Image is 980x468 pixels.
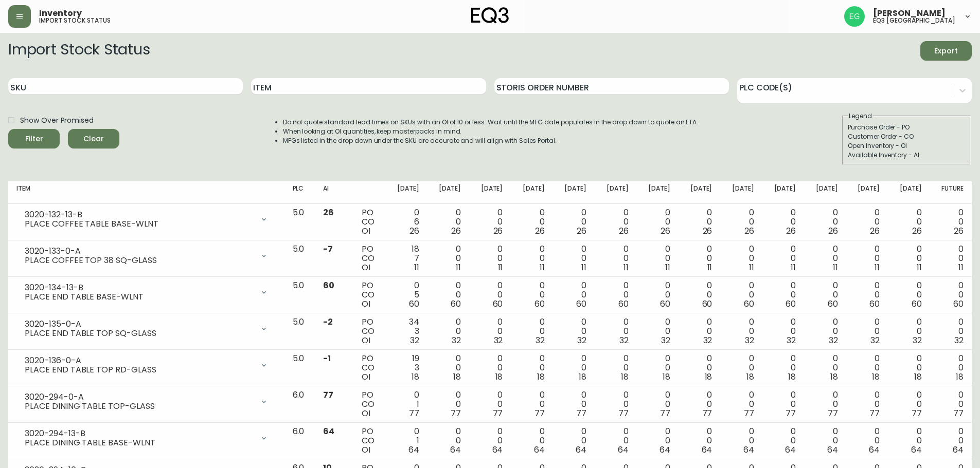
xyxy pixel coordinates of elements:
[687,208,712,236] div: 0 0
[323,279,334,291] span: 60
[362,225,370,237] span: OI
[828,225,838,237] span: 26
[8,129,60,148] button: Filter
[848,141,965,151] div: Open Inventory - OI
[436,354,461,382] div: 0 0
[953,407,964,419] span: 77
[771,390,796,418] div: 0 0
[812,208,838,236] div: 0 0
[362,281,377,309] div: PO CO
[870,334,880,346] span: 32
[828,298,838,310] span: 60
[534,298,545,310] span: 60
[409,407,419,419] span: 77
[394,245,419,272] div: 18 7
[848,111,873,121] legend: Legend
[25,402,254,411] div: PLACE DINING TABLE TOP-GLASS
[534,444,545,456] span: 64
[788,371,796,383] span: 18
[771,317,796,345] div: 0 0
[707,261,712,273] span: 11
[913,334,922,346] span: 32
[703,334,712,346] span: 32
[519,390,544,418] div: 0 0
[493,298,503,310] span: 60
[362,208,377,236] div: PO CO
[938,354,964,382] div: 0 0
[663,371,670,383] span: 18
[618,444,629,456] span: 64
[603,245,628,272] div: 0 0
[896,245,921,272] div: 0 0
[848,151,965,160] div: Available Inventory - AI
[703,225,712,237] span: 26
[25,283,254,292] div: 3020-134-13-B
[728,317,754,345] div: 0 0
[812,281,838,309] div: 0 0
[660,298,670,310] span: 60
[16,427,276,450] div: 3020-294-13-BPLACE DINING TABLE BASE-WLNT
[812,245,838,272] div: 0 0
[619,225,629,237] span: 26
[930,181,972,204] th: Future
[869,444,880,456] span: 64
[362,390,377,418] div: PO CO
[938,390,964,418] div: 0 0
[705,371,712,383] span: 18
[16,390,276,413] div: 3020-294-0-APLACE DINING TABLE TOP-GLASS
[896,390,921,418] div: 0 0
[493,225,503,237] span: 26
[436,281,461,309] div: 0 0
[451,298,461,310] span: 60
[451,225,461,237] span: 26
[519,281,544,309] div: 0 0
[412,371,419,383] span: 18
[603,281,628,309] div: 0 0
[873,9,946,17] span: [PERSON_NAME]
[477,208,503,236] div: 0 0
[25,292,254,302] div: PLACE END TABLE BASE-WLNT
[409,225,419,237] span: 26
[914,371,922,383] span: 18
[786,225,796,237] span: 26
[771,208,796,236] div: 0 0
[812,390,838,418] div: 0 0
[848,132,965,141] div: Customer Order - CO
[702,444,712,456] span: 64
[25,356,254,365] div: 3020-136-0-A
[427,181,469,204] th: [DATE]
[450,444,461,456] span: 64
[323,425,334,437] span: 64
[16,281,276,304] div: 3020-134-13-BPLACE END TABLE BASE-WLNT
[744,298,754,310] span: 60
[394,317,419,345] div: 34 3
[645,390,670,418] div: 0 0
[323,352,331,364] span: -1
[477,245,503,272] div: 0 0
[854,354,880,382] div: 0 0
[284,240,315,277] td: 5.0
[687,390,712,418] div: 0 0
[581,261,586,273] span: 11
[954,225,964,237] span: 26
[771,354,796,382] div: 0 0
[854,245,880,272] div: 0 0
[687,245,712,272] div: 0 0
[848,123,965,132] div: Purchase Order - PO
[25,133,43,145] div: Filter
[762,181,804,204] th: [DATE]
[812,354,838,382] div: 0 0
[492,444,503,456] span: 64
[362,427,377,455] div: PO CO
[603,427,628,455] div: 0 0
[511,181,553,204] th: [DATE]
[323,243,333,255] span: -7
[912,298,922,310] span: 60
[315,181,353,204] th: AI
[896,427,921,455] div: 0 0
[553,181,595,204] th: [DATE]
[702,407,712,419] span: 77
[16,208,276,231] div: 3020-132-13-BPLACE COFFEE TABLE BASE-WLNT
[8,181,284,204] th: Item
[453,371,461,383] span: 18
